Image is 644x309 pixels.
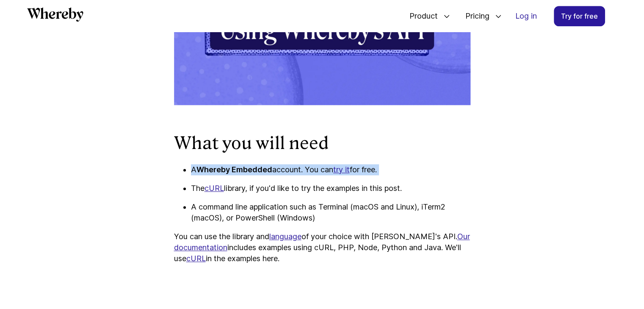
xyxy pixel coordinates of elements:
strong: Whereby Embedded [196,165,272,174]
span: Product [401,2,440,30]
p: The library, if you'd like to try the examples in this post. [191,183,470,194]
span: Pricing [457,2,492,30]
p: A command line application such as Terminal (macOS and Linux), iTerm2 (macOS), or PowerShell (Win... [191,201,470,223]
a: cURL [205,184,224,193]
a: Our documentation [174,232,470,252]
a: try it [333,165,350,174]
p: You can use the library and of your choice with [PERSON_NAME]'s API. includes examples using cURL... [174,231,470,264]
a: Log in [509,6,544,26]
svg: Whereby [27,7,83,22]
a: Whereby [27,7,83,25]
a: language [269,232,301,241]
a: cURL [186,254,206,263]
a: Try for free [554,6,605,26]
h2: What you will need [174,132,470,154]
p: A account. You can for free. [191,164,470,175]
